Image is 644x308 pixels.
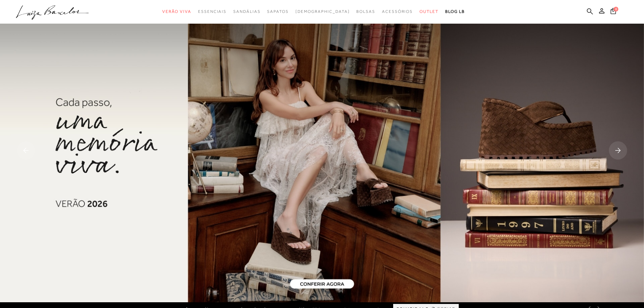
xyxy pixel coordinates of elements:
[445,5,465,18] a: BLOG LB
[162,9,191,14] span: Verão Viva
[267,9,288,14] span: Sapatos
[198,5,226,18] a: categoryNavScreenReaderText
[420,5,438,18] a: categoryNavScreenReaderText
[356,9,375,14] span: Bolsas
[609,7,618,17] button: 0
[295,5,350,18] a: noSubCategoriesText
[233,9,260,14] span: Sandálias
[445,9,465,14] span: BLOG LB
[162,5,191,18] a: categoryNavScreenReaderText
[295,9,350,14] span: [DEMOGRAPHIC_DATA]
[382,5,413,18] a: categoryNavScreenReaderText
[382,9,413,14] span: Acessórios
[198,9,226,14] span: Essenciais
[614,7,618,11] span: 0
[233,5,260,18] a: categoryNavScreenReaderText
[356,5,375,18] a: categoryNavScreenReaderText
[267,5,288,18] a: categoryNavScreenReaderText
[420,9,438,14] span: Outlet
